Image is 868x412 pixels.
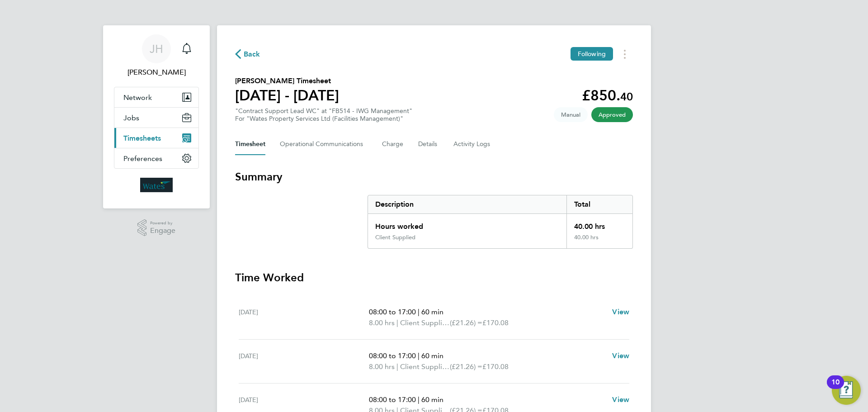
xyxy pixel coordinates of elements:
[114,148,198,168] button: Preferences
[114,128,198,148] button: Timesheets
[137,219,176,237] a: Powered byEngage
[418,133,439,155] button: Details
[482,318,509,327] span: £170.08
[140,178,173,192] img: wates-logo-retina.png
[482,362,509,371] span: £170.08
[421,395,443,404] span: 60 min
[235,270,633,285] h3: Time Worked
[617,47,633,61] button: Timesheets Menu
[400,361,450,372] span: Client Supplied
[235,48,260,60] button: Back
[571,47,613,61] button: Following
[396,318,398,327] span: |
[382,133,404,155] button: Charge
[123,154,162,163] span: Preferences
[369,395,416,404] span: 08:00 to 17:00
[418,308,420,316] span: |
[421,351,443,360] span: 60 min
[612,395,629,404] span: View
[450,362,482,371] span: (£21.26) =
[375,234,415,241] div: Client Supplied
[369,351,416,360] span: 08:00 to 17:00
[368,195,633,249] div: Summary
[369,308,416,316] span: 08:00 to 17:00
[150,43,163,55] span: JH
[123,114,139,122] span: Jobs
[114,108,198,128] button: Jobs
[150,219,175,227] span: Powered by
[103,25,210,208] nav: Main navigation
[450,318,482,327] span: (£21.26) =
[235,115,412,123] div: For "Wates Property Services Ltd (Facilities Management)"
[566,234,632,248] div: 40.00 hrs
[239,307,369,328] div: [DATE]
[150,227,175,235] span: Engage
[582,87,633,104] app-decimal: £850.
[421,308,443,316] span: 60 min
[620,90,633,103] span: 40
[453,133,491,155] button: Activity Logs
[123,93,152,102] span: Network
[114,67,199,78] span: Jerry Harrison
[418,395,420,404] span: |
[418,351,420,360] span: |
[368,195,566,213] div: Description
[612,394,629,405] a: View
[114,87,198,107] button: Network
[235,86,339,104] h1: [DATE] - [DATE]
[612,351,629,360] span: View
[578,50,606,58] span: Following
[280,133,368,155] button: Operational Communications
[369,362,395,371] span: 8.00 hrs
[235,170,633,184] h3: Summary
[114,34,199,78] a: JH[PERSON_NAME]
[114,178,199,192] a: Go to home page
[612,307,629,317] a: View
[612,308,629,316] span: View
[369,318,395,327] span: 8.00 hrs
[832,376,861,405] button: Open Resource Center, 10 new notifications
[554,107,588,122] span: This timesheet was manually created.
[566,214,632,234] div: 40.00 hrs
[239,350,369,372] div: [DATE]
[396,362,398,371] span: |
[400,317,450,328] span: Client Supplied
[235,76,339,86] h2: [PERSON_NAME] Timesheet
[368,214,566,234] div: Hours worked
[612,350,629,361] a: View
[235,107,412,123] div: "Contract Support Lead WC" at "FB514 - IWG Management"
[831,382,840,394] div: 10
[235,133,265,155] button: Timesheet
[244,49,260,60] span: Back
[123,134,161,142] span: Timesheets
[566,195,632,213] div: Total
[591,107,633,122] span: This timesheet has been approved.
